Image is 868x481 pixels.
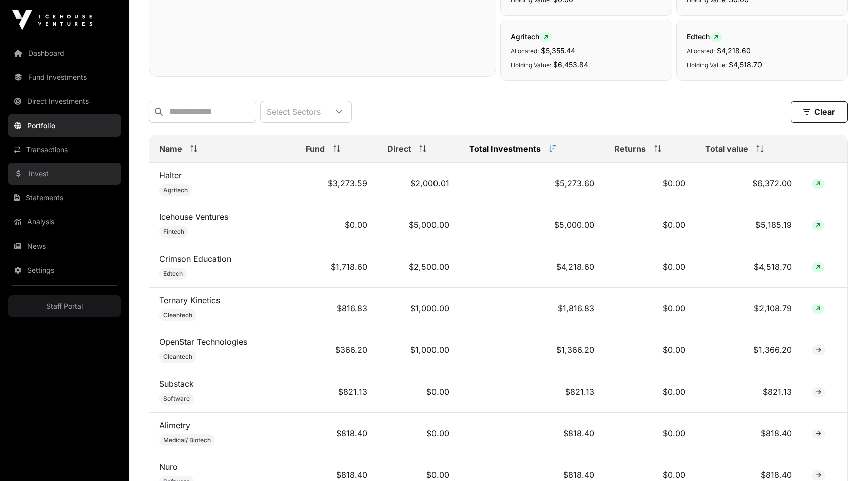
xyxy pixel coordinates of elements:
td: $821.13 [296,371,377,413]
a: Icehouse Ventures [159,212,228,222]
a: Nuro [159,462,178,472]
span: Direct [387,143,411,155]
td: $5,000.00 [377,204,459,246]
td: $1,718.60 [296,246,377,288]
iframe: Chat Widget [818,433,868,481]
a: Settings [8,259,121,281]
td: $4,518.70 [695,246,802,288]
a: Analysis [8,211,121,233]
td: $816.83 [296,288,377,329]
span: Edtech [687,32,722,41]
td: $0.00 [604,163,695,204]
span: Edtech [163,270,183,278]
span: $6,453.84 [553,60,588,69]
a: Transactions [8,139,121,161]
td: $0.00 [296,204,377,246]
span: $4,518.70 [729,60,762,69]
td: $818.40 [459,413,604,454]
span: Allocated: [687,47,715,55]
a: Ternary Kinetics [159,295,220,305]
span: Software [163,395,190,403]
td: $366.20 [296,329,377,371]
span: Name [159,143,182,155]
span: Cleantech [163,353,192,361]
div: Select Sectors [261,101,327,122]
span: Total value [705,143,748,155]
a: Staff Portal [8,295,121,317]
span: Returns [614,143,646,155]
td: $0.00 [604,371,695,413]
a: Alimetry [159,420,190,430]
a: Dashboard [8,42,121,64]
a: Direct Investments [8,90,121,112]
td: $1,366.20 [695,329,802,371]
td: $0.00 [604,329,695,371]
button: Clear [791,101,848,123]
td: $4,218.60 [459,246,604,288]
td: $6,372.00 [695,163,802,204]
span: Holding Value: [687,61,727,69]
td: $0.00 [377,371,459,413]
a: Crimson Education [159,254,231,264]
a: Fund Investments [8,66,121,88]
a: Halter [159,170,182,180]
td: $0.00 [604,288,695,329]
img: Icehouse Ventures Logo [12,10,92,30]
a: Portfolio [8,114,121,137]
span: Agritech [511,32,552,41]
span: Cleantech [163,311,192,319]
td: $821.13 [459,371,604,413]
td: $0.00 [377,413,459,454]
td: $1,816.83 [459,288,604,329]
span: Holding Value: [511,61,551,69]
td: $821.13 [695,371,802,413]
span: Medical/ Biotech [163,436,211,444]
a: OpenStar Technologies [159,337,247,347]
td: $818.40 [296,413,377,454]
td: $5,273.60 [459,163,604,204]
td: $3,273.59 [296,163,377,204]
td: $0.00 [604,246,695,288]
td: $0.00 [604,204,695,246]
td: $0.00 [604,413,695,454]
td: $2,000.01 [377,163,459,204]
span: Agritech [163,186,188,194]
td: $1,000.00 [377,329,459,371]
a: Substack [159,379,194,389]
td: $1,366.20 [459,329,604,371]
a: News [8,235,121,257]
span: $5,355.44 [541,46,575,55]
td: $818.40 [695,413,802,454]
td: $5,000.00 [459,204,604,246]
a: Statements [8,187,121,209]
span: Allocated: [511,47,539,55]
td: $1,000.00 [377,288,459,329]
td: $2,108.79 [695,288,802,329]
span: $4,218.60 [717,46,751,55]
td: $2,500.00 [377,246,459,288]
span: Fintech [163,228,184,236]
span: Total Investments [469,143,541,155]
td: $5,185.19 [695,204,802,246]
span: Fund [306,143,325,155]
a: Invest [8,163,121,185]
